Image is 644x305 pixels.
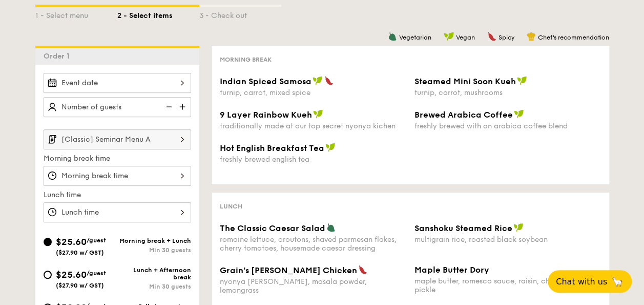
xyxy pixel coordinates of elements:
[220,235,406,253] div: romaine lettuce, croutons, shaved parmesan flakes, cherry tomatoes, housemade caesar dressing
[44,52,74,61] span: Order 1
[325,143,336,152] img: icon-vegan.f8ff3823.svg
[199,7,281,21] div: 3 - Check out
[220,143,324,153] span: Hot English Breakfast Tea
[44,271,52,279] input: $25.60/guest($27.90 w/ GST)Lunch + Afternoon breakMin 30 guests
[414,110,513,120] span: Brewed Arabica Coffee
[117,266,191,281] div: Lunch + Afternoon break
[513,223,524,232] img: icon-vegan.f8ff3823.svg
[44,238,52,246] input: $25.60/guest($27.90 w/ GST)Morning break + LunchMin 30 guests
[56,269,87,280] span: $25.60
[117,237,191,244] div: Morning break + Lunch
[326,223,336,232] img: icon-vegetarian.fe4039eb.svg
[44,166,191,186] input: Morning break time
[35,7,117,21] div: 1 - Select menu
[117,246,191,254] div: Min 30 guests
[220,56,272,63] span: Morning break
[44,190,191,200] label: Lunch time
[117,7,199,21] div: 2 - Select items
[174,129,191,149] img: icon-chevron-right.3c0dfbd6.svg
[527,32,536,41] img: icon-chef-hat.a58ddaea.svg
[414,235,601,244] div: multigrain rice, roasted black soybean
[56,236,87,247] span: $25.60
[117,283,191,290] div: Min 30 guests
[220,265,357,275] span: Grain's [PERSON_NAME] Chicken
[44,154,191,164] label: Morning break time
[176,97,191,117] img: icon-add.58712e84.svg
[160,97,176,117] img: icon-reduce.1d2dbef1.svg
[358,265,367,274] img: icon-spicy.37a8142b.svg
[414,122,601,130] div: freshly brewed with an arabica coffee blend
[220,203,242,210] span: Lunch
[56,249,104,256] span: ($27.90 w/ GST)
[220,77,311,86] span: Indian Spiced Samosa
[414,277,601,294] div: maple butter, romesco sauce, raisin, cherry tomato pickle
[456,34,475,41] span: Vegan
[556,277,607,287] span: Chat with us
[220,110,312,120] span: 9 Layer Rainbow Kueh
[44,73,191,93] input: Event date
[87,237,106,244] span: /guest
[220,223,325,233] span: The Classic Caesar Salad
[388,32,397,41] img: icon-vegetarian.fe4039eb.svg
[548,270,632,293] button: Chat with us🦙
[220,277,406,295] div: nyonya [PERSON_NAME], masala powder, lemongrass
[324,76,334,85] img: icon-spicy.37a8142b.svg
[44,97,191,117] input: Number of guests
[538,34,609,41] span: Chef's recommendation
[313,76,323,85] img: icon-vegan.f8ff3823.svg
[399,34,431,41] span: Vegetarian
[414,88,601,97] div: turnip, carrot, mushrooms
[220,88,406,97] div: turnip, carrot, mixed spice
[313,109,323,119] img: icon-vegan.f8ff3823.svg
[44,202,191,222] input: Lunch time
[514,109,524,119] img: icon-vegan.f8ff3823.svg
[220,155,406,164] div: freshly brewed english tea
[414,77,516,86] span: Steamed Mini Soon Kueh
[498,34,514,41] span: Spicy
[611,276,624,288] span: 🦙
[444,32,454,41] img: icon-vegan.f8ff3823.svg
[414,223,512,233] span: Sanshoku Steamed Rice
[414,265,489,275] span: Maple Butter Dory
[220,122,406,130] div: traditionally made at our top secret nyonya kichen
[87,270,106,277] span: /guest
[56,282,104,289] span: ($27.90 w/ GST)
[517,76,527,85] img: icon-vegan.f8ff3823.svg
[487,32,496,41] img: icon-spicy.37a8142b.svg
